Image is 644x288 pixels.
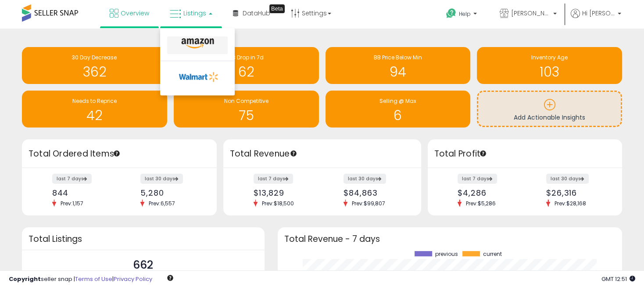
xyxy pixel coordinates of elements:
[254,188,315,197] div: $13,829
[582,9,615,18] span: Hi [PERSON_NAME]
[459,10,471,18] span: Help
[481,65,618,79] h1: 103
[140,174,183,184] label: last 30 days
[29,148,210,160] h3: Total Ordered Items
[330,108,466,123] h1: 6
[230,148,415,160] h3: Total Revenue
[254,174,293,184] label: last 7 days
[52,174,92,184] label: last 7 days
[22,91,167,128] a: Needs to Reprice 42
[546,174,589,184] label: last 30 days
[75,275,112,283] a: Terms of Use
[72,97,117,105] span: Needs to Reprice
[601,275,635,283] span: 2025-09-18 12:51 GMT
[26,108,163,123] h1: 42
[479,149,487,157] div: Tooltip anchor
[121,9,149,18] span: Overview
[343,188,405,197] div: $84,863
[379,97,416,105] span: Selling @ Max
[174,91,319,128] a: Non Competitive 75
[26,65,163,79] h1: 362
[462,200,500,207] span: Prev: $5,286
[178,65,315,79] h1: 62
[511,9,551,18] span: [PERSON_NAME] LLC
[52,188,113,197] div: 844
[56,200,88,207] span: Prev: 1,157
[477,47,622,84] a: Inventory Age 103
[458,174,497,184] label: last 7 days
[140,188,201,197] div: 5,280
[174,47,319,84] a: BB Drop in 7d 62
[434,148,616,160] h3: Total Profit
[269,4,285,13] div: Tooltip anchor
[144,200,179,207] span: Prev: 6,557
[326,47,471,84] a: BB Price Below Min 94
[22,47,167,84] a: 30 Day Decrease 362
[183,9,206,18] span: Listings
[114,275,152,283] a: Privacy Policy
[374,54,422,61] span: BB Price Below Min
[435,251,458,257] span: previous
[343,174,386,184] label: last 30 days
[514,113,585,122] span: Add Actionable Insights
[72,54,117,61] span: 30 Day Decrease
[243,9,270,18] span: DataHub
[326,91,471,128] a: Selling @ Max 6
[166,274,174,282] div: Tooltip anchor
[178,108,315,123] h1: 75
[120,257,166,273] p: 662
[29,236,258,242] h3: Total Listings
[531,54,568,61] span: Inventory Age
[113,149,121,157] div: Tooltip anchor
[284,236,616,242] h3: Total Revenue - 7 days
[330,65,466,79] h1: 94
[439,1,486,29] a: Help
[347,200,390,207] span: Prev: $99,807
[571,9,621,29] a: Hi [PERSON_NAME]
[9,275,41,283] strong: Copyright
[458,188,518,197] div: $4,286
[483,251,502,257] span: current
[224,97,268,105] span: Non Competitive
[290,149,297,157] div: Tooltip anchor
[446,8,457,19] i: Get Help
[546,188,607,197] div: $26,316
[478,92,621,126] a: Add Actionable Insights
[550,200,590,207] span: Prev: $28,168
[9,275,152,284] div: seller snap | |
[258,200,298,207] span: Prev: $18,500
[229,54,264,61] span: BB Drop in 7d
